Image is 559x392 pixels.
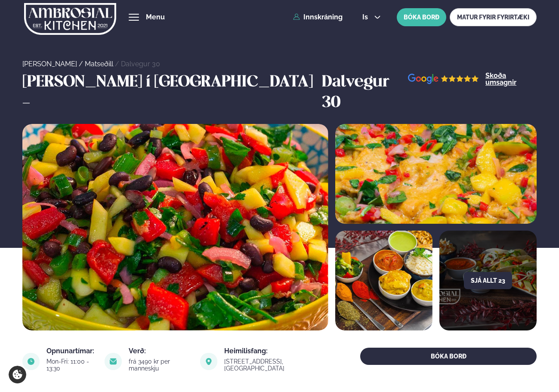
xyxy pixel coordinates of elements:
span: / [79,60,85,68]
a: link [224,363,329,373]
img: image alt [335,231,432,330]
a: Skoða umsagnir [485,72,537,86]
a: Cookie settings [9,366,26,383]
a: [PERSON_NAME] [22,60,77,68]
h3: Dalvegur 30 [322,72,408,114]
img: image alt [408,74,479,85]
button: hamburger [129,12,139,22]
div: Opnunartímar: [46,348,96,355]
button: Sjá allt 23 [464,272,512,289]
div: Heimilisfang: [224,348,329,355]
img: image alt [22,353,40,370]
a: Dalvegur 30 [121,60,160,68]
img: logo [24,1,117,37]
h3: [PERSON_NAME] í [GEOGRAPHIC_DATA] - [22,72,318,114]
span: / [115,60,121,68]
a: Matseðill [85,60,113,68]
div: Verð: [129,348,191,355]
button: BÓKA BORÐ [397,8,446,26]
img: image alt [22,124,328,330]
img: image alt [200,353,217,370]
img: image alt [105,353,122,370]
img: image alt [335,124,537,224]
div: [STREET_ADDRESS], [GEOGRAPHIC_DATA] [224,358,329,372]
span: is [362,14,371,21]
a: Innskráning [293,13,343,21]
div: Mon-Fri: 11:00 - 13:30 [46,358,96,372]
button: BÓKA BORÐ [360,348,537,365]
button: is [355,14,388,21]
div: frá 3490 kr per manneskju [129,358,191,372]
a: MATUR FYRIR FYRIRTÆKI [450,8,537,26]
